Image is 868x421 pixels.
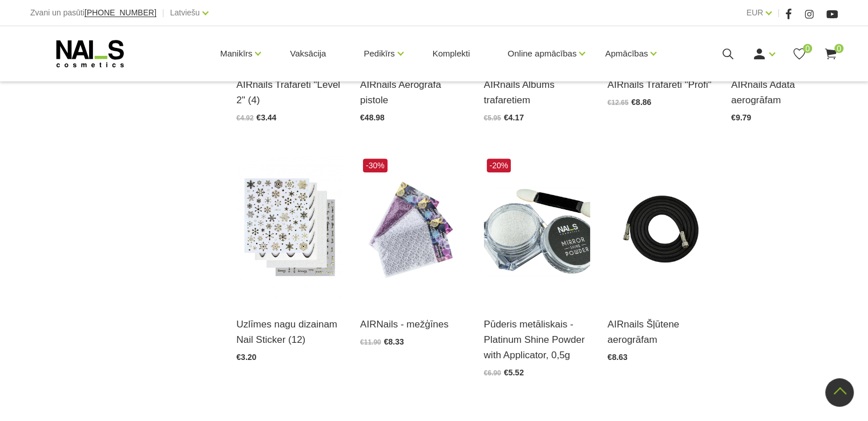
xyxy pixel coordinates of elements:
span: | [777,6,780,20]
a: EUR [746,6,764,19]
a: AIRnails Trafareti "Profi" [607,77,714,92]
span: €48.98 [360,113,385,122]
a: Komplekti [423,26,479,81]
a: Pūderis metāliskais - Platinum Shine Powder with Applicator, 0,5g [484,317,591,363]
span: €4.17 [504,113,524,122]
a: AIRnails Albums trafaretiem [484,77,591,108]
img: Komplektā 9 dažādas mežģīnītes... [360,156,467,302]
a: AIRnails Trafareti "Level 2" (4) [236,77,343,108]
span: 0 [803,44,812,53]
a: Apmācības [605,31,648,76]
span: -30% [363,159,387,172]
span: €11.90 [360,338,381,346]
span: €3.20 [236,353,256,362]
span: €9.79 [731,113,751,122]
a: Latviešu [170,6,200,19]
a: Uzlīmes nagu dizainam Nail Sticker (12) [236,317,343,347]
span: | [162,6,164,20]
a: AIRNails - mežģīnes [360,317,467,332]
span: 0 [834,44,843,53]
img: Augstas kvalitātes, metāliskā spoguļefekta dizaina pūderis lieliskam spīdumam. Šobrīd aktuāls spi... [484,156,591,302]
a: 0 [792,47,806,61]
span: €8.33 [384,337,404,346]
a: Online apmācības [507,31,576,76]
span: €8.86 [631,98,651,107]
span: €5.95 [484,114,501,122]
a: AIRnails Aerogrāfa pistole [360,77,467,108]
span: €8.63 [607,353,627,362]
span: [PHONE_NUMBER] [84,8,156,17]
span: €3.44 [256,113,276,122]
span: -20% [487,159,511,172]
a: 0 [823,47,838,61]
span: €12.65 [607,99,628,107]
span: €6.90 [484,369,501,377]
img: Uzlīmes nagu dizainam Nail Sticker... [236,156,343,302]
a: AIRnails Šļūtene aerogrāfam [607,317,714,347]
a: Pedikīrs [364,31,394,76]
a: [PHONE_NUMBER] [84,9,156,17]
span: €4.92 [236,114,253,122]
a: Manikīrs [220,31,253,76]
span: €5.52 [504,368,524,377]
a: Vaksācija [281,26,335,81]
img: Description [607,156,714,302]
a: AIRnails Adata aerogrāfam [731,77,838,108]
div: Zvani un pasūti [30,6,156,20]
